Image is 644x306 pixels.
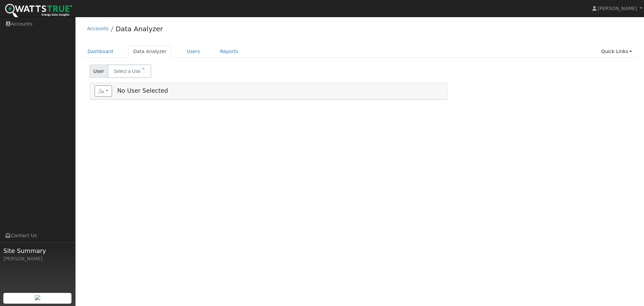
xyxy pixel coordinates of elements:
[128,45,172,58] a: Data Analyzer
[215,45,243,58] a: Reports
[83,45,118,58] a: Dashboard
[90,64,108,78] span: User
[596,45,637,58] a: Quick Links
[87,26,109,31] a: Accounts
[3,246,72,255] span: Site Summary
[108,64,151,78] input: Select a User
[5,4,72,19] img: WattsTrue
[182,45,205,58] a: Users
[598,6,637,11] span: [PERSON_NAME]
[3,255,72,262] div: [PERSON_NAME]
[116,25,163,33] a: Data Analyzer
[95,85,442,97] h5: No User Selected
[35,295,40,300] img: retrieve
